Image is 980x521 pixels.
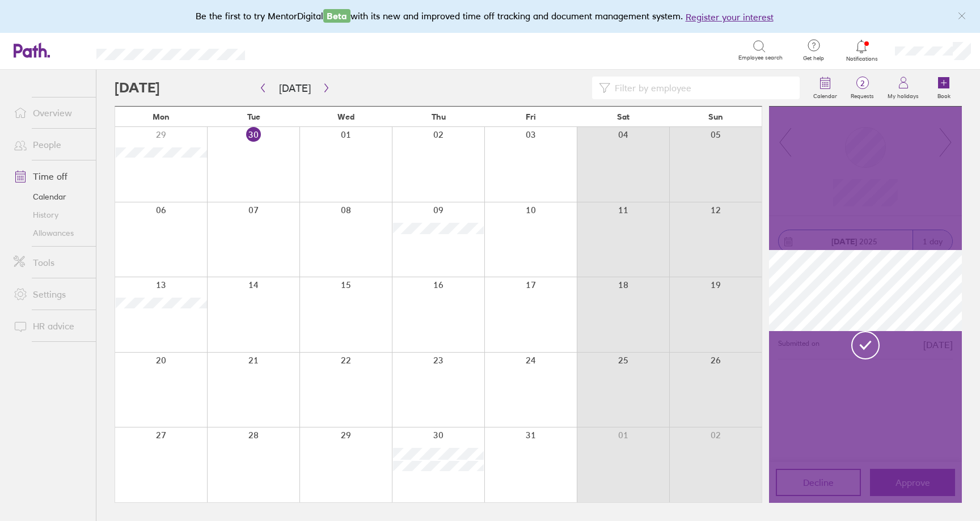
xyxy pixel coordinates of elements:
[276,45,305,55] div: Search
[5,165,96,188] a: Time off
[5,101,96,124] a: Overview
[844,90,881,100] label: Requests
[617,112,630,121] span: Sat
[5,206,96,224] a: History
[806,90,844,100] label: Calendar
[931,90,957,100] label: Book
[881,70,926,106] a: My holidays
[5,224,96,242] a: Allowances
[337,112,354,121] span: Wed
[153,112,170,121] span: Mon
[844,79,881,88] span: 2
[806,70,844,106] a: Calendar
[323,9,350,23] span: Beta
[5,251,96,274] a: Tools
[844,70,881,106] a: 2Requests
[738,54,783,61] span: Employee search
[843,39,880,62] a: Notifications
[5,315,96,337] a: HR advice
[926,70,962,106] a: Book
[247,112,260,121] span: Tue
[432,112,446,121] span: Thu
[708,112,723,121] span: Sun
[686,10,774,24] button: Register your interest
[610,77,793,99] input: Filter by employee
[881,90,926,100] label: My holidays
[5,133,96,156] a: People
[5,283,96,306] a: Settings
[196,9,785,24] div: Be the first to try MentorDigital with its new and improved time off tracking and document manage...
[5,188,96,206] a: Calendar
[526,112,536,121] span: Fri
[795,55,832,62] span: Get help
[270,79,320,98] button: [DATE]
[843,56,880,62] span: Notifications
